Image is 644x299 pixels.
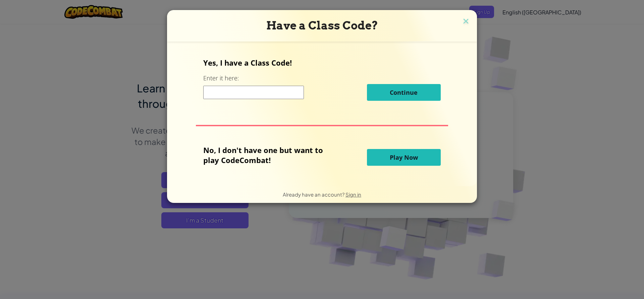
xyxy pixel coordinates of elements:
span: Continue [390,88,418,96]
p: No, I don't have one but want to play CodeCombat! [203,145,333,165]
label: Enter it here: [203,74,239,82]
button: Continue [367,84,441,101]
span: Already have an account? [283,191,345,198]
button: Play Now [367,149,441,166]
img: close icon [462,17,470,27]
p: Yes, I have a Class Code! [203,58,440,68]
span: Have a Class Code? [266,19,378,32]
span: Play Now [390,153,418,161]
a: Sign in [345,191,361,198]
